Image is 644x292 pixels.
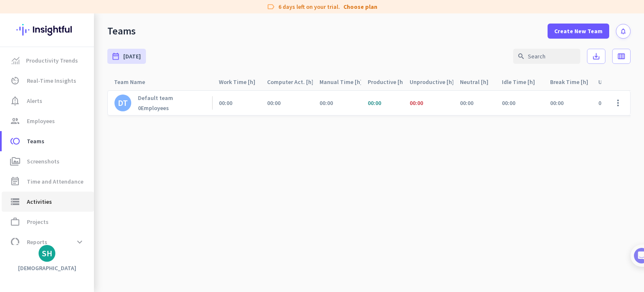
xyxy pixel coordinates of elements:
[2,131,94,151] a: tollTeams
[27,116,55,126] span: Employees
[548,24,609,39] button: Create New Team
[517,53,525,60] i: search
[13,189,79,196] a: [URL][DOMAIN_NAME]
[10,96,20,106] i: notification_important
[53,246,60,253] button: Start recording
[502,76,543,88] div: Idle Time [h]
[144,243,157,256] button: Send a message…
[2,212,94,232] a: work_outlineProjects
[513,49,580,64] input: Search
[219,76,260,88] div: Work Time [h]
[26,246,33,253] button: Gif picker
[2,91,94,111] a: notification_importantAlerts
[554,27,602,35] span: Create New Team
[118,99,128,107] div: DT
[612,49,631,64] button: calendar_view_week
[13,246,20,253] button: Emoji picker
[219,99,232,107] span: 00:00
[620,28,627,35] i: notifications
[7,229,161,243] textarea: Message…
[13,204,92,209] div: Insightful AI assistant • 1h ago
[617,52,626,61] i: calendar_view_week
[2,192,94,212] a: storageActivities
[319,99,333,107] span: 00:00
[138,104,141,112] b: 0
[319,76,361,88] div: Manual Time [h]
[368,76,403,88] div: Productive [h]
[72,234,87,250] button: expand_more
[7,176,161,221] div: Insightful AI assistant says…
[10,156,20,166] i: perm_media
[123,52,141,61] span: [DATE]
[112,52,120,61] i: date_range
[10,116,20,126] i: group
[41,4,114,11] h1: Insightful AI assistant
[2,50,94,71] a: menu-itemProductivity Trends
[24,5,37,18] img: Profile image for Insightful AI assistant
[27,156,60,166] span: Screenshots
[7,157,161,176] div: Insightful AI assistant says…
[27,197,52,207] span: Activities
[10,136,20,146] i: toll
[13,162,46,170] div: Sure thing!
[12,57,19,64] img: menu-item
[27,217,49,227] span: Projects
[114,94,173,112] a: DTDefault team0Employees
[2,71,94,91] a: av_timerReal-Time Insights
[616,24,631,39] button: notifications
[7,57,161,132] div: Insightful AI assistant says…
[13,181,131,197] div: 👉 Please see our demo video here -
[267,99,280,107] span: 00:00
[343,3,377,11] a: Choose plan
[410,76,453,88] div: Unproductive [h]
[27,76,76,86] span: Real-Time Insights
[147,3,162,18] div: Close
[27,237,47,247] span: Reports
[460,76,495,88] div: Neutral [h]
[368,99,381,107] span: 00:00
[42,249,52,258] div: SH
[550,99,563,107] div: 00:00
[7,176,138,202] div: 👉 Please see our demo video here -[URL][DOMAIN_NAME]Insightful AI assistant • 1h ago
[550,76,592,88] div: Break Time [h]
[592,91,640,115] div: 0%
[5,3,21,19] button: go back
[410,99,423,107] span: 00:00
[26,55,78,66] span: Productivity Trends
[608,93,628,113] button: more_vert
[502,99,515,107] span: 00:00
[138,94,173,102] p: Default team
[592,52,600,61] i: save_alt
[41,11,104,19] p: The team can also help
[102,137,154,145] div: I'd like a demo 👀
[10,76,20,86] i: av_timer
[138,104,173,112] div: Employees
[131,3,147,19] button: Home
[27,96,42,106] span: Alerts
[10,237,20,247] i: data_usage
[267,76,313,88] div: Computer Act. [h]
[2,151,94,171] a: perm_mediaScreenshots
[27,136,44,146] span: Teams
[114,76,155,88] div: Team Name
[96,132,161,150] div: I'd like a demo 👀
[2,111,94,131] a: groupEmployees
[10,176,20,187] i: event_note
[460,99,473,107] span: 00:00
[7,157,53,175] div: Sure thing!
[107,25,136,37] div: Teams
[2,171,94,192] a: event_noteTime and Attendance
[267,3,275,11] i: label
[13,62,131,120] div: Hi [PERSON_NAME], Congrats on setting up your Insightful account! 🎉 Welcome to Insightful Support...
[27,176,83,187] span: Time and Attendance
[16,13,78,46] img: Insightful logo
[7,132,161,157] div: shivani says…
[7,57,138,125] div: Hi [PERSON_NAME],Congrats on setting up your Insightful account! 🎉Welcome to Insightful Support -...
[2,232,94,252] a: data_usageReportsexpand_more
[10,197,20,207] i: storage
[587,49,605,64] button: save_alt
[598,76,637,88] div: Utilization
[10,217,20,227] i: work_outline
[40,246,47,253] button: Upload attachment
